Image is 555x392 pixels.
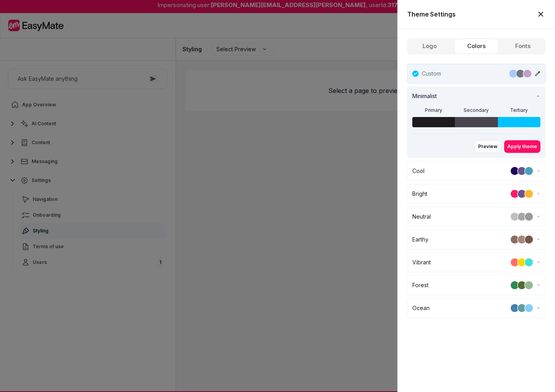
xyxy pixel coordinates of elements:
h2: Theme Settings [407,9,456,19]
button: Logo [408,39,451,54]
svg: Three overlapping circles in purple and blue tones [507,303,536,313]
svg: Three overlapping circles in purple and blue tones [507,166,536,176]
p: cool [412,167,425,175]
svg: Three overlapping circles in purple and blue tones [507,235,536,244]
button: Apply theme [504,140,540,153]
p: Primary [412,107,455,114]
svg: Three overlapping circles in purple and blue tones [507,258,536,267]
p: minimalist [412,92,437,100]
svg: Three overlapping circles in purple and blue tones [506,69,535,78]
button: Fonts [501,39,545,54]
p: ocean [412,304,430,312]
button: Preview [475,140,501,153]
svg: Three overlapping circles in purple and blue tones [507,281,536,290]
p: bright [412,189,427,198]
p: vibrant [412,258,431,267]
p: forest [412,281,428,290]
svg: Three overlapping circles in purple and blue tones [507,189,536,199]
p: Custom [422,69,441,78]
p: earthy [412,235,428,244]
svg: Three overlapping circles in purple and blue tones [507,212,536,221]
button: Colors [454,39,498,54]
p: Tertiary [498,107,540,114]
p: neutral [412,212,431,221]
p: Secondary [455,107,497,114]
